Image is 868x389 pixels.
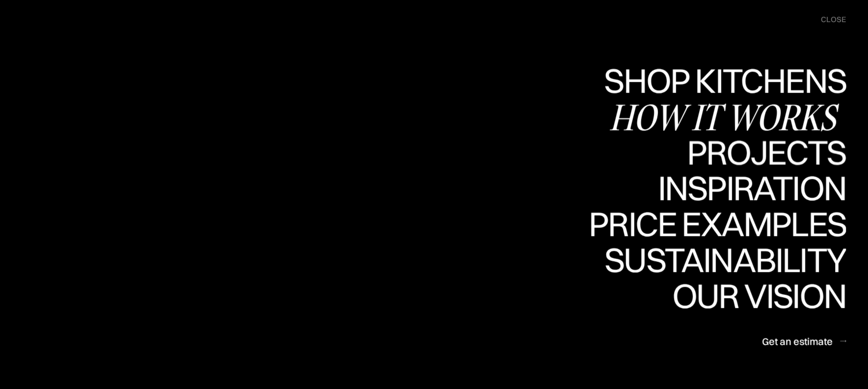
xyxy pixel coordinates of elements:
div: Shop Kitchens [599,64,846,98]
a: SustainabilitySustainability [596,242,846,278]
div: How it works [609,99,846,134]
div: Shop Kitchens [599,98,846,132]
div: Projects [687,135,846,169]
div: Price examples [588,241,846,276]
div: Price examples [588,207,846,241]
div: Sustainability [596,242,846,277]
div: Our vision [664,278,846,313]
a: How it worksHow it works [609,99,846,135]
div: Inspiration [644,171,846,205]
div: Sustainability [596,277,846,311]
a: ProjectsProjects [687,135,846,171]
a: Shop KitchensShop Kitchens [599,64,846,99]
a: InspirationInspiration [644,171,846,207]
div: close [821,14,846,25]
div: Get an estimate [762,334,833,348]
div: Inspiration [644,205,846,240]
a: Get an estimate [762,329,846,353]
div: Our vision [664,313,846,347]
a: Price examplesPrice examples [588,207,846,243]
a: Our visionOur vision [664,278,846,314]
div: menu [811,10,846,30]
div: Projects [687,169,846,204]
